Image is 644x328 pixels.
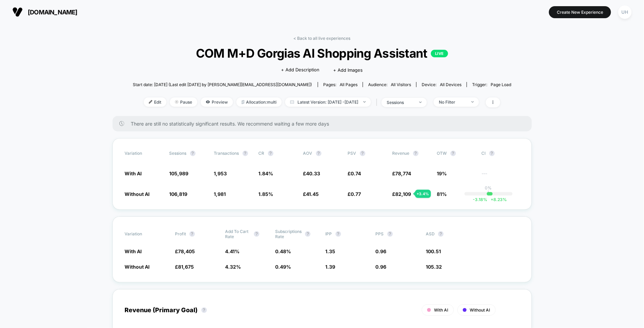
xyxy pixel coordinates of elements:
button: ? [316,151,321,156]
span: -3.18 % [473,197,487,202]
span: COM M+D Gorgias AI Shopping Assistant [152,46,492,60]
span: All Visitors [391,82,411,87]
span: IPP [326,231,332,236]
span: Profit [175,231,186,236]
span: ASD [426,231,435,236]
span: AOV [303,151,313,156]
span: | [374,97,382,107]
a: < Back to all live experiences [294,36,351,41]
span: 0.74 [351,171,361,176]
div: Pages: [323,82,358,87]
button: ? [360,151,365,156]
button: ? [189,231,195,237]
span: all devices [440,82,461,87]
span: CI [482,151,519,156]
span: 106,819 [169,191,188,197]
button: ? [413,151,419,156]
img: edit [149,100,152,104]
img: end [471,101,474,103]
span: Add To Cart Rate [225,229,250,239]
span: 0.49 % [275,264,291,270]
span: 1,953 [214,171,227,176]
span: 105,989 [169,171,189,176]
span: Without AI [125,264,150,270]
span: Without AI [470,307,490,313]
div: Trigger: [472,82,511,87]
button: ? [268,151,273,156]
span: £ [175,264,194,270]
span: 81% [437,191,447,197]
span: 4.32 % [225,264,241,270]
img: calendar [290,100,294,104]
div: UH [618,5,632,19]
button: ? [305,231,311,237]
span: 4.41 % [225,248,239,254]
span: 105.32 [426,264,442,270]
span: 81,675 [178,264,194,270]
span: 0.77 [351,191,361,197]
span: 0.96 [376,248,387,254]
span: £ [303,171,320,176]
img: end [419,102,422,103]
button: ? [254,231,259,237]
img: rebalance [242,100,244,104]
span: 1.39 [326,264,336,270]
span: Variation [125,151,163,156]
span: 1,981 [214,191,226,197]
span: £ [393,171,411,176]
span: + Add Images [333,67,363,73]
span: 1.85 % [259,191,273,197]
span: --- [482,172,519,177]
span: With AI [434,307,448,313]
span: Without AI [125,191,150,197]
span: There are still no statistically significant results. We recommend waiting a few more days [131,121,518,127]
button: ? [190,151,196,156]
span: Device: [416,82,467,87]
span: Latest Version: [DATE] - [DATE] [285,97,371,107]
span: Subscriptions Rate [275,229,302,239]
div: sessions [387,100,414,105]
img: end [175,100,178,104]
span: Transactions [214,151,239,156]
span: 82,109 [396,191,411,197]
span: [DOMAIN_NAME] [28,9,78,16]
button: Create New Experience [549,6,611,18]
button: ? [336,231,341,237]
span: + [491,197,493,202]
span: With AI [125,248,142,254]
span: 8.23 % [487,197,507,202]
span: Sessions [169,151,187,156]
button: ? [387,231,393,237]
button: [DOMAIN_NAME] [10,7,80,17]
span: PSV [348,151,356,156]
p: LIVE [431,50,448,57]
span: £ [348,171,361,176]
img: end [363,101,366,103]
button: ? [438,231,444,237]
p: | [488,190,489,196]
span: Pause [170,97,197,107]
img: Visually logo [12,7,23,17]
span: Preview [201,97,233,107]
span: Variation [125,229,163,239]
button: ? [201,307,207,313]
div: + 3.4 % [415,190,431,198]
div: No Filter [439,99,466,105]
span: + Add Description [281,67,320,73]
span: all pages [340,82,358,87]
span: £ [303,191,319,197]
span: 1.84 % [259,171,273,176]
span: Start date: [DATE] (Last edit [DATE] by [PERSON_NAME][EMAIL_ADDRESS][DOMAIN_NAME]) [133,82,312,87]
span: 78,405 [178,248,195,254]
span: 0.96 [376,264,387,270]
span: CR [259,151,265,156]
span: Page Load [491,82,511,87]
span: 19% [437,171,447,176]
button: UH [616,5,634,19]
button: ? [243,151,248,156]
div: Audience: [368,82,411,87]
span: With AI [125,171,142,176]
span: 100.51 [426,248,441,254]
span: £ [393,191,411,197]
p: 0% [485,185,492,190]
